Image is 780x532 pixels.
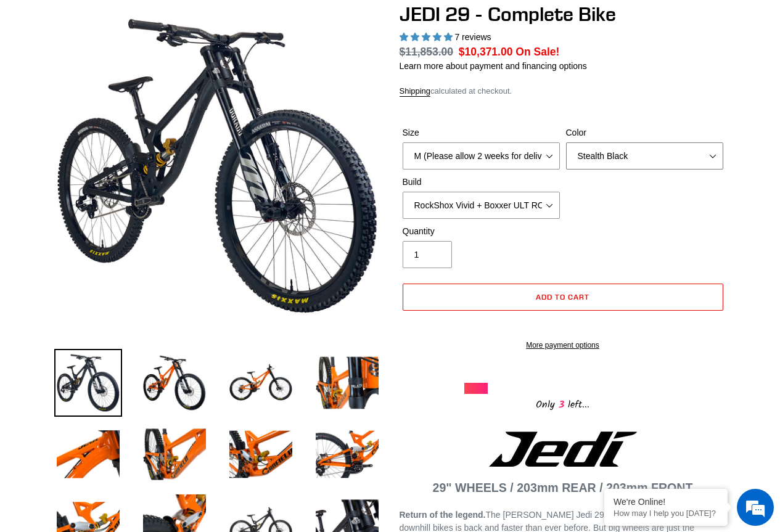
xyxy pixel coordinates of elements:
[400,510,486,520] strong: Return of the legend.
[6,337,235,380] textarea: Type your message and hit 'Enter'
[403,340,723,351] a: More payment options
[313,349,381,417] img: Load image into Gallery viewer, JEDI 29 - Complete Bike
[555,397,568,412] span: 3
[83,69,226,85] div: Chat with us now
[400,61,587,71] a: Learn more about payment and financing options
[536,292,589,301] span: Add to cart
[403,126,560,139] label: Size
[403,225,560,238] label: Quantity
[72,155,170,280] span: We're online!
[14,68,32,86] div: Navigation go back
[400,32,455,42] span: 5.00 stars
[202,6,232,36] div: Minimize live chat window
[464,394,662,413] div: Only left...
[54,420,122,488] img: Load image into Gallery viewer, JEDI 29 - Complete Bike
[614,509,718,518] p: How may I help you today?
[141,420,208,488] img: Load image into Gallery viewer, JEDI 29 - Complete Bike
[459,46,513,58] span: $10,371.00
[489,432,637,467] img: Jedi Logo
[566,126,723,139] label: Color
[227,420,295,488] img: Load image into Gallery viewer, JEDI 29 - Complete Bike
[400,2,726,26] h1: JEDI 29 - Complete Bike
[400,46,454,58] s: $11,853.00
[614,497,718,507] div: We're Online!
[403,176,560,189] label: Build
[54,349,122,417] img: Load image into Gallery viewer, JEDI 29 - Complete Bike
[400,86,431,97] a: Shipping
[454,32,491,42] span: 7 reviews
[400,85,726,97] div: calculated at checkout.
[433,481,693,494] strong: 29" WHEELS / 203mm REAR / 203mm FRONT
[515,44,559,60] span: On Sale!
[39,62,70,92] img: d_696896380_company_1647369064580_696896380
[313,420,381,488] img: Load image into Gallery viewer, JEDI 29 - Complete Bike
[141,349,208,417] img: Load image into Gallery viewer, JEDI 29 - Complete Bike
[227,349,295,417] img: Load image into Gallery viewer, JEDI 29 - Complete Bike
[403,284,723,311] button: Add to cart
